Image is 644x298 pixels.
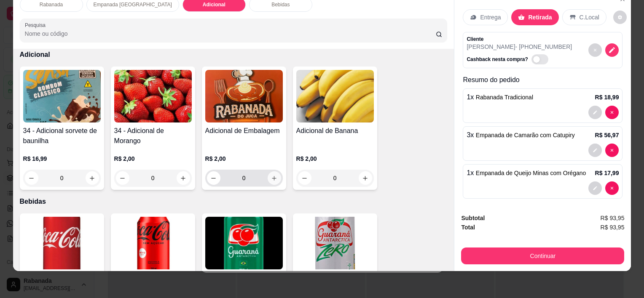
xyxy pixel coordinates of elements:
button: increase-product-quantity [359,171,372,185]
strong: Subtotal [461,215,485,221]
span: Empanada de Camarão com Catupiry [476,132,575,138]
p: R$ 56,97 [595,131,619,139]
p: R$ 2,00 [205,154,283,163]
h4: 34 - Adicional sorvete de baunilha [23,126,101,146]
button: decrease-product-quantity [605,144,619,157]
p: Bebidas [20,197,448,207]
p: R$ 18,99 [595,93,619,101]
p: R$ 16,99 [23,154,101,163]
span: R$ 93,95 [601,213,625,223]
img: product-image [114,217,192,269]
p: 1 x [467,168,586,178]
button: decrease-product-quantity [116,171,129,185]
button: increase-product-quantity [177,171,190,185]
p: Adicional [203,1,225,8]
img: product-image [296,217,374,269]
button: decrease-product-quantity [588,181,602,195]
p: Cashback nesta compra? [467,56,528,63]
p: Cliente [467,36,572,43]
strong: Total [461,224,475,231]
p: C.Local [580,13,599,21]
p: R$ 2,00 [114,154,192,163]
button: decrease-product-quantity [605,106,619,119]
p: Retirada [528,13,552,21]
label: Pesquisa [25,21,48,29]
p: 3 x [467,130,574,140]
button: decrease-product-quantity [298,171,311,185]
p: Entrega [480,13,501,21]
button: decrease-product-quantity [25,171,38,185]
p: R$ 17,99 [595,169,619,177]
button: increase-product-quantity [268,171,281,185]
img: product-image [205,217,283,269]
img: product-image [114,70,192,122]
button: decrease-product-quantity [605,43,619,57]
button: decrease-product-quantity [588,106,602,119]
h4: Adicional de Embalagem [205,126,283,136]
span: Empanada de Queijo Minas com Orégano [476,170,586,176]
img: product-image [205,70,283,122]
img: product-image [23,70,101,122]
button: decrease-product-quantity [588,144,602,157]
input: Pesquisa [25,29,436,38]
button: decrease-product-quantity [605,181,619,195]
span: R$ 93,95 [601,223,625,232]
img: product-image [23,217,101,269]
label: Automatic updates [531,54,552,64]
button: decrease-product-quantity [588,43,602,57]
button: Continuar [461,247,624,264]
button: decrease-product-quantity [613,11,627,24]
h4: 34 - Adicional de Morango [114,126,192,146]
button: decrease-product-quantity [207,171,220,185]
img: product-image [296,70,374,122]
button: increase-product-quantity [86,171,99,185]
p: Empanada [GEOGRAPHIC_DATA] [94,1,172,8]
p: 1 x [467,92,533,102]
p: Adicional [20,50,448,60]
p: Resumo do pedido [463,75,623,85]
p: Rabanada [40,1,63,8]
p: Bebidas [271,1,290,8]
h4: Adicional de Banana [296,126,374,136]
p: [PERSON_NAME] - [PHONE_NUMBER] [467,43,572,51]
p: R$ 2,00 [296,154,374,163]
span: Rabanada Tradicional [476,94,533,101]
